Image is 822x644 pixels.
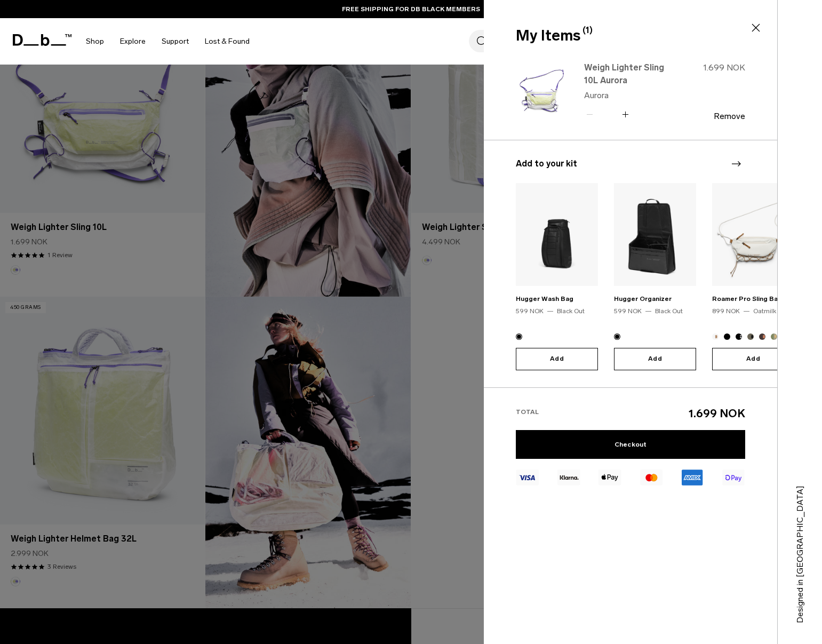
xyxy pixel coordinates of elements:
button: Add to Cart [712,348,794,370]
a: FREE SHIPPING FOR DB BLACK MEMBERS [342,4,480,14]
button: Add to Cart [614,348,696,370]
span: 599 NOK [516,307,544,315]
button: Charcoal Grey [736,333,742,340]
p: Designed in [GEOGRAPHIC_DATA] [794,463,807,623]
button: Black Out [724,333,730,340]
button: Db x Beyond Medals [771,333,777,340]
button: Black Out [516,333,522,340]
span: 899 NOK [712,307,740,315]
img: Hugger Wash Bag Black Out [516,183,598,286]
span: 599 NOK [614,307,642,315]
div: Black Out [655,306,683,316]
div: Next slide [729,152,743,176]
a: Lost & Found [205,22,250,60]
button: Remove [714,112,745,121]
span: Total [516,408,539,416]
div: My Items [516,25,743,47]
a: Hugger Organizer [614,295,672,303]
a: Weigh Lighter Sling 10L Aurora [584,61,678,87]
p: Aurora [584,89,678,102]
button: Oatmilk [712,333,719,340]
a: Explore [120,22,146,60]
button: Homegrown with Lu [759,333,765,340]
a: Hugger Wash Bag [516,295,573,303]
button: Forest Green [747,333,754,340]
img: Hugger Organizer Black Out [614,183,696,286]
img: Weigh Lighter Sling 10L Aurora - Aurora [516,60,567,123]
div: Black Out [557,306,585,316]
button: Add to Cart [516,348,598,370]
nav: Main Navigation [78,18,258,65]
h3: Add to your kit [516,157,745,170]
img: Roamer Pro Sling Bag 6L Oatmilk [712,183,794,286]
div: Oatmilk [753,306,776,316]
a: Checkout [516,430,745,459]
a: Shop [86,22,104,60]
a: Roamer Pro Sling Bag 6L [712,295,792,303]
span: 1.699 NOK [703,62,745,73]
span: 1.699 NOK [689,407,745,420]
button: Black Out [614,333,620,340]
a: Support [162,22,189,60]
span: (1) [582,24,593,37]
